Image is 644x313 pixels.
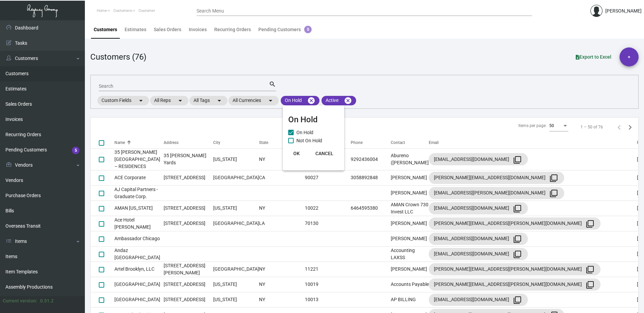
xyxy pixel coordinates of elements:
[296,128,313,137] span: On Hold
[3,297,37,305] div: Current version:
[296,137,322,145] span: Not On Hold
[286,147,307,160] button: OK
[40,297,54,305] div: 0.51.2
[310,147,339,160] button: CANCEL
[293,151,300,156] span: OK
[288,113,339,126] mat-card-title: On Hold
[315,151,333,156] span: CANCEL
